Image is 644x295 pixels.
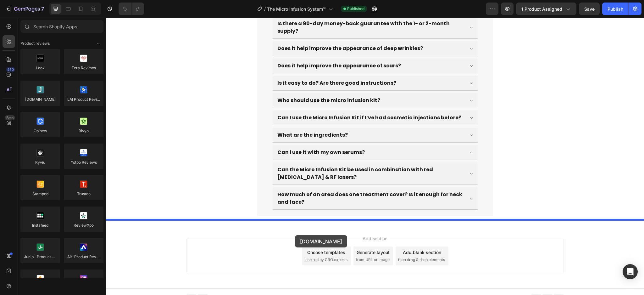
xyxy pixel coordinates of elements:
span: The Micro Infusion System™ [267,6,326,12]
span: 1 product assigned [521,6,562,12]
input: Search Shopify Apps [20,20,103,33]
iframe: Design area [106,18,644,295]
div: 450 [6,67,15,72]
button: Publish [602,3,629,15]
span: Published [347,6,364,12]
button: 1 product assigned [516,3,576,15]
span: Product reviews [20,41,50,46]
div: Undo/Redo [119,3,144,15]
span: Toggle open [93,38,103,48]
span: / [264,6,266,12]
div: Publish [608,6,623,12]
span: Save [584,6,595,12]
button: Save [579,3,600,15]
div: Beta [5,115,15,120]
button: 7 [3,3,47,15]
p: 7 [41,5,44,13]
div: Open Intercom Messenger [623,264,638,279]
